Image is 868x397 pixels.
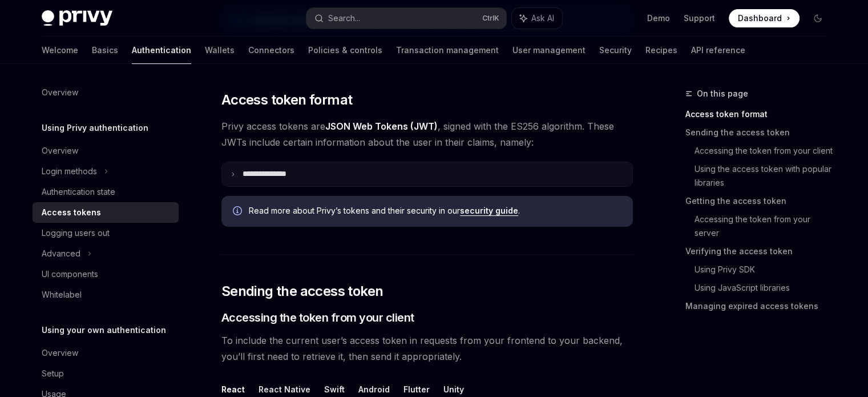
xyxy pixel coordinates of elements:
span: Sending the access token [221,282,383,300]
span: Ask AI [531,13,554,24]
img: dark logo [42,10,112,26]
span: Read more about Privy’s tokens and their security in our . [249,205,621,216]
a: Access tokens [33,202,179,223]
h5: Using Privy authentication [42,121,148,135]
a: Wallets [205,37,235,64]
a: UI components [33,264,179,284]
div: Setup [42,367,64,380]
a: Support [684,13,715,24]
a: User management [512,37,586,64]
a: Setup [33,363,179,384]
button: Search...CtrlK [306,8,506,29]
a: Using Privy SDK [695,260,836,279]
a: Whitelabel [33,284,179,305]
span: To include the current user’s access token in requests from your frontend to your backend, you’ll... [221,332,633,364]
a: API reference [691,37,745,64]
svg: Info [233,206,244,218]
span: Dashboard [738,13,782,24]
div: Logging users out [42,226,110,240]
a: JSON Web Tokens (JWT) [325,121,438,133]
div: Login methods [42,165,97,178]
a: Basics [92,37,118,64]
a: Managing expired access tokens [685,297,836,315]
a: Overview [33,141,179,161]
div: UI components [42,267,98,281]
a: Using the access token with popular libraries [695,160,836,192]
div: Advanced [42,247,80,260]
span: Ctrl K [482,14,499,23]
a: Recipes [645,37,677,64]
a: Accessing the token from your client [695,142,836,160]
div: Overview [42,144,78,158]
a: Transaction management [396,37,499,64]
a: Security [599,37,632,64]
div: Overview [42,346,78,360]
a: Connectors [248,37,294,64]
a: Sending the access token [685,123,836,142]
a: Overview [33,343,179,363]
button: Toggle dark mode [809,9,827,27]
a: Overview [33,82,179,103]
div: Overview [42,86,78,99]
span: Privy access tokens are , signed with the ES256 algorithm. These JWTs include certain information... [221,118,633,150]
h5: Using your own authentication [42,323,166,337]
button: Ask AI [512,8,562,29]
a: Dashboard [729,9,800,27]
a: Getting the access token [685,192,836,210]
span: Access token format [221,91,353,109]
div: Access tokens [42,206,101,219]
a: Welcome [42,37,78,64]
a: Policies & controls [308,37,382,64]
a: Authentication [132,37,191,64]
div: Search... [328,11,360,25]
a: Demo [647,13,670,24]
a: security guide [460,206,518,216]
div: Authentication state [42,185,115,199]
a: Authentication state [33,182,179,202]
a: Access token format [685,105,836,123]
span: Accessing the token from your client [221,310,414,326]
a: Logging users out [33,223,179,243]
span: On this page [697,87,748,101]
a: Using JavaScript libraries [695,279,836,297]
a: Accessing the token from your server [695,210,836,242]
a: Verifying the access token [685,242,836,260]
div: Whitelabel [42,288,82,302]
